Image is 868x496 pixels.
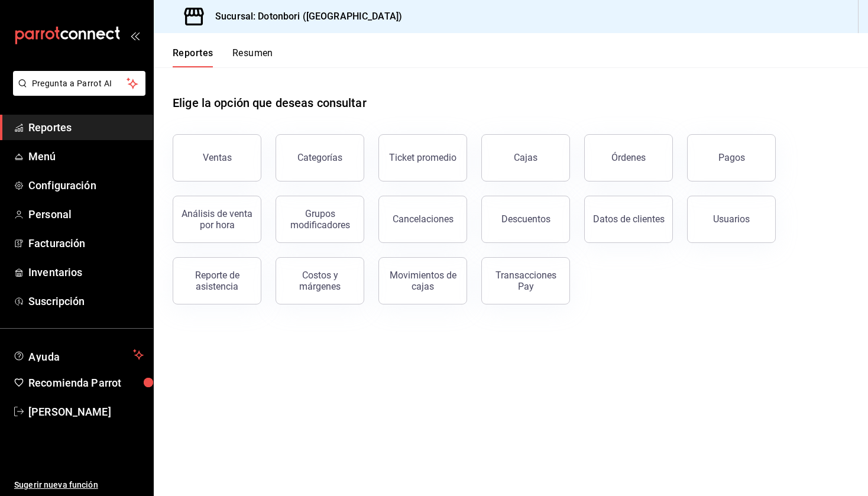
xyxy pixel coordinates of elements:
[180,270,254,292] div: Reporte de asistencia
[489,270,562,292] div: Transacciones Pay
[386,270,459,292] div: Movimientos de cajas
[13,71,145,96] button: Pregunta a Parrot AI
[28,348,128,362] span: Ayuda
[28,235,144,251] span: Facturación
[378,134,467,181] button: Ticket promedio
[378,257,467,304] button: Movimientos de cajas
[283,208,357,231] div: Grupos modificadores
[276,196,364,243] button: Grupos modificadores
[378,196,467,243] button: Cancelaciones
[283,270,357,292] div: Costos y márgenes
[173,94,367,112] h1: Elige la opción que deseas consultar
[14,479,144,491] span: Sugerir nueva función
[611,152,646,163] div: Órdenes
[713,213,750,225] div: Usuarios
[28,264,144,280] span: Inventarios
[232,47,273,67] button: Resumen
[203,152,232,163] div: Ventas
[481,257,570,304] button: Transacciones Pay
[718,152,745,163] div: Pagos
[389,152,456,163] div: Ticket promedio
[593,213,665,225] div: Datos de clientes
[32,77,127,90] span: Pregunta a Parrot AI
[276,134,364,181] button: Categorías
[481,134,570,181] button: Cajas
[28,293,144,309] span: Suscripción
[297,152,342,163] div: Categorías
[206,9,402,24] h3: Sucursal: Dotonbori ([GEOGRAPHIC_DATA])
[501,213,550,225] div: Descuentos
[687,196,776,243] button: Usuarios
[28,119,144,135] span: Reportes
[393,213,454,225] div: Cancelaciones
[514,152,537,163] div: Cajas
[173,47,273,67] div: navigation tabs
[28,148,144,164] span: Menú
[173,196,261,243] button: Análisis de venta por hora
[28,177,144,193] span: Configuración
[28,375,144,391] span: Recomienda Parrot
[276,257,364,304] button: Costos y márgenes
[584,134,673,181] button: Órdenes
[584,196,673,243] button: Datos de clientes
[173,257,261,304] button: Reporte de asistencia
[130,31,140,40] button: open_drawer_menu
[687,134,776,181] button: Pagos
[28,404,144,420] span: [PERSON_NAME]
[481,196,570,243] button: Descuentos
[28,206,144,222] span: Personal
[173,134,261,181] button: Ventas
[180,208,254,231] div: Análisis de venta por hora
[173,47,213,67] button: Reportes
[8,86,145,98] a: Pregunta a Parrot AI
